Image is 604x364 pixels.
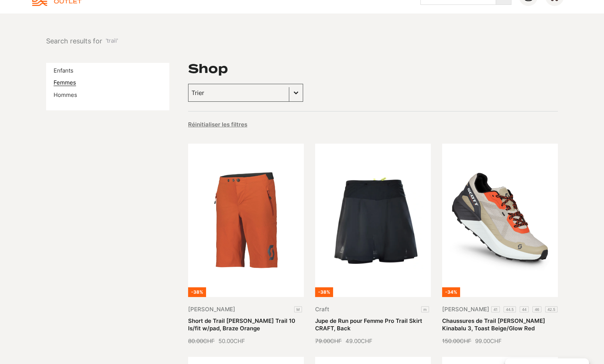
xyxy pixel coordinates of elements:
[289,84,303,101] button: Basculer la liste
[188,121,247,128] button: Réinitialiser les filtres
[315,317,422,332] a: Jupe de Run pour Femme Pro Trail Skirt CRAFT, Back
[46,36,118,46] li: Search results for
[442,317,545,332] a: Chaussures de Trail [PERSON_NAME] Kinabalu 3, Toast Beige/Glow Red
[188,63,228,75] h1: Shop
[191,88,286,98] input: Trier
[46,36,118,46] nav: breadcrumbs
[54,67,73,74] a: Enfants
[54,91,77,98] a: Hommes
[188,317,295,332] a: Short de Trail [PERSON_NAME] Trail 10 ls/fit w/pad, Braze Orange
[54,79,76,86] a: Femmes
[106,37,118,45] span: 'trail'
